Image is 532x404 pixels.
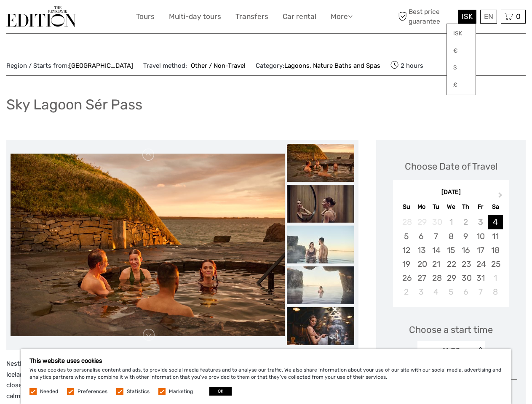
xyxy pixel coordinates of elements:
a: Tours [136,11,155,23]
label: Statistics [127,388,150,395]
a: Car rental [283,11,316,23]
div: Tu [429,201,444,213]
div: Choose Monday, November 3rd, 2025 [414,285,429,299]
div: Choose Friday, October 24th, 2025 [473,257,488,271]
div: Sa [488,201,503,213]
div: We use cookies to personalise content and ads, to provide social media features and to analyse ou... [21,349,511,404]
div: Choose Sunday, October 12th, 2025 [399,243,414,257]
span: ISK [462,12,473,21]
div: Choose Saturday, November 8th, 2025 [488,285,503,299]
label: Marketing [169,388,193,395]
div: Not available Wednesday, October 1st, 2025 [444,215,458,229]
a: € [447,43,476,58]
div: Choose Monday, October 20th, 2025 [414,257,429,271]
a: ISK [447,26,476,41]
span: Choose a start time [409,323,493,336]
div: Choose Wednesday, October 15th, 2025 [444,243,458,257]
div: Not available Thursday, October 2nd, 2025 [458,215,473,229]
div: Choose Friday, October 17th, 2025 [473,243,488,257]
a: [GEOGRAPHIC_DATA] [69,62,133,69]
div: Mo [414,201,429,213]
button: Open LiveChat chat widget [97,13,107,23]
div: Choose Tuesday, October 14th, 2025 [429,243,444,257]
img: f6e4b5c3ae944c668da69feeeb7fe87d_slider_thumbnail.jpeg [287,226,354,263]
div: Choose Wednesday, October 22nd, 2025 [444,257,458,271]
div: Not available Monday, September 29th, 2025 [414,215,429,229]
div: Choose Tuesday, October 28th, 2025 [429,271,444,285]
div: 11:30 [442,346,460,356]
div: Choose Thursday, October 30th, 2025 [458,271,473,285]
label: Preferences [78,388,107,395]
a: Lagoons, Nature Baths and Spas [284,62,380,69]
span: Travel method: [143,59,246,71]
h1: Sky Lagoon Sér Pass [6,96,142,113]
div: Choose Thursday, October 23rd, 2025 [458,257,473,271]
div: Choose Thursday, October 16th, 2025 [458,243,473,257]
a: Multi-day tours [169,11,221,23]
div: Choose Wednesday, October 8th, 2025 [444,229,458,243]
div: Choose Sunday, October 5th, 2025 [399,229,414,243]
div: EN [480,10,497,24]
span: Category: [256,61,380,70]
span: Best price guarantee [396,7,456,26]
div: Choose Wednesday, November 5th, 2025 [444,285,458,299]
div: We [444,201,458,213]
div: [DATE] [393,188,509,197]
div: Choose Date of Travel [405,160,497,173]
div: Choose Tuesday, October 21st, 2025 [429,257,444,271]
div: Choose Saturday, November 1st, 2025 [488,271,503,285]
a: Other / Non-Travel [187,62,246,69]
div: Not available Friday, October 3rd, 2025 [473,215,488,229]
span: 0 [515,12,522,21]
img: 114044096a7c41afa2af573220e3b675_slider_thumbnail.jpeg [287,144,354,182]
div: Choose Wednesday, October 29th, 2025 [444,271,458,285]
p: We're away right now. Please check back later! [12,15,95,21]
div: Choose Monday, October 6th, 2025 [414,229,429,243]
div: < > [476,347,484,356]
div: Su [399,201,414,213]
img: The Reykjavík Edition [6,6,76,27]
div: Choose Saturday, October 4th, 2025 [488,215,503,229]
div: Choose Tuesday, November 4th, 2025 [429,285,444,299]
img: 114044096a7c41afa2af573220e3b675_main_slider.jpeg [11,154,285,336]
a: £ [447,77,476,93]
div: Choose Saturday, October 25th, 2025 [488,257,503,271]
a: More [331,11,353,23]
img: cb12aea00120413d8a0e950c0148495e_slider_thumbnail.jpeg [287,185,354,223]
a: Transfers [235,11,268,23]
div: Choose Friday, October 31st, 2025 [473,271,488,285]
button: Next Month [495,190,508,204]
div: Choose Sunday, November 2nd, 2025 [399,285,414,299]
div: Th [458,201,473,213]
div: Choose Sunday, October 26th, 2025 [399,271,414,285]
div: Choose Thursday, October 9th, 2025 [458,229,473,243]
img: cd73bc024b534f798350631ee844add1_slider_thumbnail.jpeg [287,307,354,345]
div: Not available Sunday, September 28th, 2025 [399,215,414,229]
button: OK [209,387,232,396]
div: month 2025-10 [396,215,506,299]
span: 2 hours [390,59,423,71]
img: 2598d160fcc64caa8c13f0b12ed59e4a_slider_thumbnail.jpeg [287,266,354,304]
div: Choose Monday, October 27th, 2025 [414,271,429,285]
a: $ [447,60,476,75]
div: Not available Tuesday, September 30th, 2025 [429,215,444,229]
h5: This website uses cookies [29,357,503,364]
div: Choose Friday, November 7th, 2025 [473,285,488,299]
div: Choose Sunday, October 19th, 2025 [399,257,414,271]
label: Needed [40,388,58,395]
div: Fr [473,201,488,213]
div: Choose Tuesday, October 7th, 2025 [429,229,444,243]
div: Choose Saturday, October 18th, 2025 [488,243,503,257]
div: Choose Saturday, October 11th, 2025 [488,229,503,243]
div: Choose Thursday, November 6th, 2025 [458,285,473,299]
div: Choose Friday, October 10th, 2025 [473,229,488,243]
div: Choose Monday, October 13th, 2025 [414,243,429,257]
span: Region / Starts from: [6,61,133,70]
